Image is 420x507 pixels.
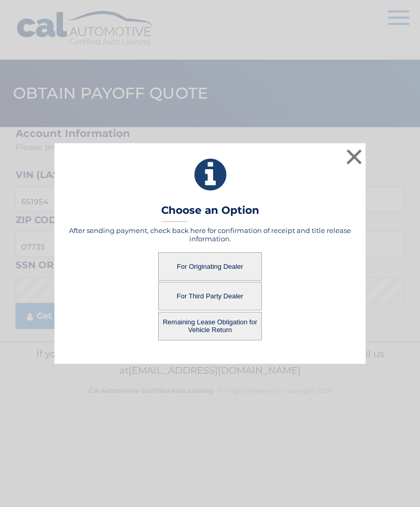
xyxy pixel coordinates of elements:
[67,226,353,243] h5: After sending payment, check back here for confirmation of receipt and title release information.
[158,282,262,310] button: For Third Party Dealer
[344,146,365,167] button: ×
[158,252,262,281] button: For Originating Dealer
[161,204,259,222] h3: Choose an Option
[158,312,262,340] button: Remaining Lease Obligation for Vehicle Return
